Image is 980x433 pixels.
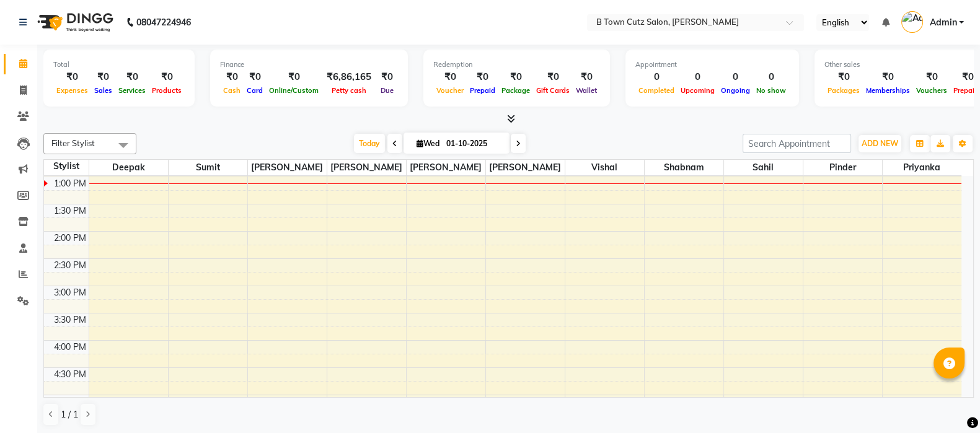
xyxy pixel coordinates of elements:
div: 3:00 PM [51,286,89,299]
span: Ongoing [718,86,753,95]
span: [PERSON_NAME] [248,160,327,175]
span: Today [354,134,385,153]
span: [PERSON_NAME] [407,160,485,175]
span: Vouchers [913,86,950,95]
span: Card [244,86,266,95]
div: ₹6,86,165 [322,70,376,84]
span: Wallet [573,86,600,95]
div: Redemption [433,59,600,70]
div: 5:00 PM [51,395,89,408]
span: [PERSON_NAME] [486,160,565,175]
span: Upcoming [678,86,718,95]
span: Due [377,86,397,95]
div: ₹0 [53,70,91,84]
div: 4:30 PM [51,368,89,381]
div: ₹0 [863,70,913,84]
span: 1 / 1 [61,408,78,421]
span: Admin [929,16,956,29]
div: Finance [220,59,398,70]
div: 0 [678,70,718,84]
span: Gift Cards [533,86,573,95]
div: ₹0 [533,70,573,84]
span: Sales [91,86,115,95]
span: Filter Stylist [51,138,95,148]
span: vishal [565,160,644,175]
div: Appointment [635,59,789,70]
div: 3:30 PM [51,313,89,326]
span: Cash [220,86,244,95]
div: 1:00 PM [51,177,89,190]
div: 2:30 PM [51,259,89,272]
div: ₹0 [573,70,600,84]
input: 2025-10-01 [443,134,505,153]
div: Total [53,59,185,70]
span: Wed [413,139,443,148]
div: 0 [718,70,753,84]
div: ₹0 [91,70,115,84]
div: ₹0 [376,70,398,84]
div: ₹0 [149,70,185,84]
input: Search Appointment [743,134,851,153]
span: Package [498,86,533,95]
div: ₹0 [498,70,533,84]
img: logo [32,5,117,40]
div: 1:30 PM [51,204,89,217]
div: ₹0 [220,70,244,84]
div: ₹0 [244,70,266,84]
div: ₹0 [913,70,950,84]
div: ₹0 [115,70,149,84]
span: Completed [635,86,678,95]
span: sahil [724,160,803,175]
div: ₹0 [266,70,322,84]
span: [PERSON_NAME] [327,160,406,175]
span: Services [115,86,149,95]
span: Products [149,86,185,95]
span: Priyanka [883,160,962,175]
span: Expenses [53,86,91,95]
img: Admin [901,11,923,33]
div: 2:00 PM [51,232,89,245]
div: 0 [635,70,678,84]
span: Sumit [169,160,247,175]
span: Online/Custom [266,86,322,95]
span: Memberships [863,86,913,95]
div: ₹0 [467,70,498,84]
b: 08047224946 [136,5,191,40]
span: Petty cash [329,86,369,95]
span: Packages [824,86,863,95]
div: Stylist [44,160,89,173]
div: 4:00 PM [51,341,89,354]
span: Shabnam [645,160,723,175]
span: Prepaid [467,86,498,95]
span: Pinder [803,160,882,175]
span: No show [753,86,789,95]
span: Deepak [89,160,168,175]
span: Voucher [433,86,467,95]
button: ADD NEW [859,135,901,152]
div: ₹0 [433,70,467,84]
span: ADD NEW [862,139,898,148]
div: 0 [753,70,789,84]
div: ₹0 [824,70,863,84]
